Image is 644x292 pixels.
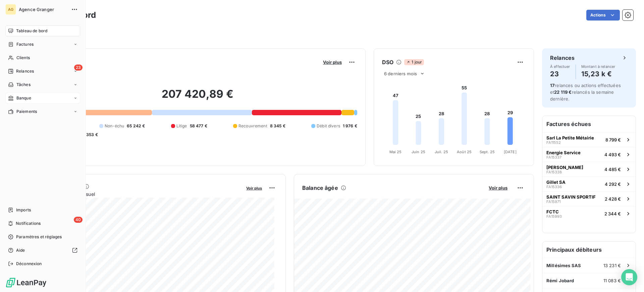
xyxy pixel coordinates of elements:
span: FA15338 [546,170,562,174]
span: Tâches [16,82,31,88]
button: Energie ServiceFA153374 493 € [542,147,636,162]
span: 17 [550,83,555,88]
span: Rémi Jobard [546,278,574,283]
span: Relances [16,68,34,74]
span: Sarl La Petite Métairie [546,135,594,140]
span: 40 [74,217,83,223]
span: Agence Granger [19,7,67,12]
span: Litige [176,123,187,129]
span: Notifications [16,220,41,226]
h6: Relances [550,54,575,62]
span: Voir plus [246,186,262,191]
tspan: Juin 25 [412,150,425,154]
span: 4 292 € [605,181,621,187]
span: Déconnexion [16,261,42,267]
span: À effectuer [550,65,570,69]
button: Voir plus [487,185,509,191]
h6: Factures échues [542,116,636,132]
button: [PERSON_NAME]FA153384 485 € [542,162,636,176]
span: FCTC [546,209,559,214]
img: Logo LeanPay [5,277,47,288]
span: Voir plus [489,185,507,191]
span: FA15971 [546,200,560,204]
h6: Balance âgée [302,184,338,192]
span: Montant à relancer [581,65,615,69]
span: 8 799 € [605,137,621,142]
span: Aide [16,247,25,253]
span: FA11552 [546,140,561,144]
div: AG [5,4,16,15]
span: Paramètres et réglages [16,234,62,240]
tspan: Août 25 [457,150,472,154]
span: 1 jour [404,59,424,65]
span: Chiffre d'affaires mensuel [38,191,241,198]
span: Paiements [16,109,37,115]
h4: 23 [550,69,570,79]
h2: 207 420,89 € [38,87,357,108]
span: 11 083 € [603,278,621,283]
span: Recouvrement [238,123,267,129]
span: 13 231 € [603,263,621,268]
span: 2 344 € [604,211,621,216]
span: 1 976 € [343,123,357,129]
span: 23 [74,65,83,71]
span: Gillet SA [546,179,566,185]
tspan: Sept. 25 [480,150,495,154]
span: 4 493 € [604,152,621,157]
tspan: Mai 25 [389,150,402,154]
button: SAINT SAVIN SPORTIFFA159712 428 € [542,191,636,206]
span: Débit divers [317,123,340,129]
button: Actions [586,10,620,20]
span: Imports [16,207,31,213]
span: FA15337 [546,155,561,159]
button: FCTCFA159932 344 € [542,206,636,221]
span: Voir plus [323,59,342,65]
span: Non-échu [105,123,124,129]
span: 4 485 € [604,167,621,172]
span: Banque [16,95,31,101]
h6: Principaux débiteurs [542,242,636,258]
button: Gillet SAFA153364 292 € [542,176,636,191]
span: 65 242 € [127,123,145,129]
button: Voir plus [321,59,344,65]
span: 6 derniers mois [384,71,417,76]
tspan: [DATE] [504,150,517,154]
span: 8 345 € [270,123,285,129]
a: Aide [5,245,80,256]
span: FA15993 [546,214,562,218]
span: Clients [16,55,30,61]
h4: 15,23 k € [581,69,615,79]
span: Millésimes SAS [546,263,581,268]
span: Factures [16,41,34,47]
span: [PERSON_NAME] [546,165,583,170]
span: 58 477 € [190,123,207,129]
span: 2 428 € [605,196,621,202]
div: Open Intercom Messenger [621,269,637,285]
tspan: Juil. 25 [435,150,448,154]
span: Energie Service [546,150,581,155]
h6: DSO [382,58,393,66]
button: Voir plus [244,185,264,191]
span: Tableau de bord [16,28,47,34]
span: 22 119 € [554,89,572,95]
button: Sarl La Petite MétairieFA115528 799 € [542,132,636,147]
span: FA15336 [546,185,562,189]
span: -353 € [84,132,98,138]
span: relances ou actions effectuées et relancés la semaine dernière. [550,83,621,101]
span: SAINT SAVIN SPORTIF [546,194,596,200]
